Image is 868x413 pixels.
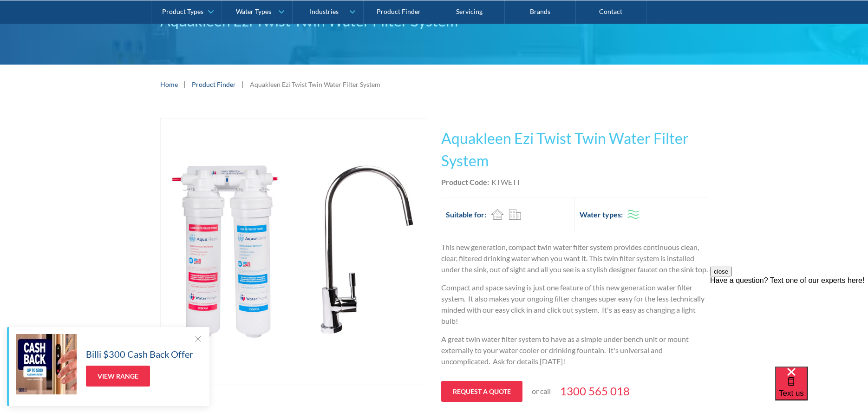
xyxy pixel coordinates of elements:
[86,347,193,361] h5: Billi $300 Cash Back Offer
[775,367,868,413] iframe: podium webchat widget bubble
[86,366,150,387] a: View Range
[560,383,630,400] a: 1300 565 018
[162,7,203,15] div: Product Types
[441,127,708,172] h1: Aquakleen Ezi Twist Twin Water Filter System
[192,79,236,89] a: Product Finder
[710,267,868,378] iframe: podium webchat widget prompt
[491,177,521,188] div: KTWETT
[160,118,427,385] a: open lightbox
[441,177,489,186] strong: Product Code:
[580,209,623,220] h2: Water types:
[441,334,708,367] p: A great twin water filter system to have as a simple under bench unit or mount externally to your...
[310,7,339,15] div: Industries
[241,79,245,90] div: |
[446,209,486,220] h2: Suitable for:
[441,282,708,327] p: Compact and space saving is just one feature of this new generation water filter system. It also ...
[532,386,551,397] p: or call
[16,334,77,394] img: Billi $300 Cash Back Offer
[250,79,380,89] div: Aquakleen Ezi Twist Twin Water Filter System
[183,79,187,90] div: |
[441,242,708,275] p: This new generation, compact twin water filter system provides continuous clean, clear, filtered ...
[441,381,522,402] a: Request a quote
[161,118,427,385] img: Aquakleen Ezi Twist Twin Water Filter System
[236,7,271,15] div: Water Types
[160,79,178,89] a: Home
